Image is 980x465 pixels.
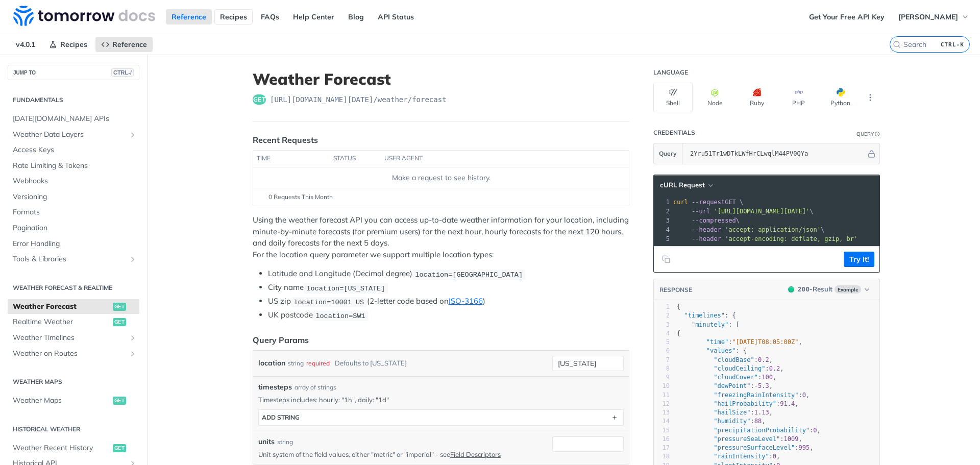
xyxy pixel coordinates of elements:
span: "hailProbability" [714,400,776,407]
span: "freezingRainIntensity" [714,391,798,399]
div: 13 [654,408,670,417]
span: Tools & Libraries [13,254,126,264]
label: units [258,436,275,447]
div: QueryInformation [856,130,880,138]
span: curl [673,199,688,206]
span: "values" [706,347,736,354]
span: 200 [788,286,794,292]
span: : { [677,347,747,354]
label: location [258,356,285,371]
button: Shell [653,83,693,112]
div: 1 [654,198,671,207]
a: Weather on RoutesShow subpages for Weather on Routes [8,346,139,361]
span: { [677,303,680,310]
a: FAQs [255,9,285,25]
div: 16 [654,435,670,444]
h2: Weather Maps [8,377,139,386]
span: [DATE][DOMAIN_NAME] APIs [13,114,137,124]
a: Error Handling [8,236,139,252]
span: --compressed [692,217,736,224]
a: Weather Mapsget [8,393,139,408]
div: required [306,356,330,371]
span: Weather Data Layers [13,130,126,140]
span: 88 [754,418,762,425]
span: Reference [112,40,147,49]
span: v4.0.1 [10,37,41,52]
span: get [113,444,126,452]
div: 18 [654,452,670,461]
button: More Languages [863,90,878,105]
a: Blog [342,9,370,25]
span: \ [673,217,740,224]
span: "timelines" [684,312,724,319]
span: "dewPoint" [714,382,750,389]
a: Rate Limiting & Tokens [8,158,139,174]
a: ISO-3166 [449,296,483,306]
li: UK postcode [268,309,629,321]
th: status [330,151,381,167]
a: Weather Forecastget [8,299,139,314]
span: 1.13 [754,409,769,416]
span: https://api.tomorrow.io/v4/weather/forecast [270,94,447,105]
li: City name [268,282,629,293]
span: 5.3 [758,382,769,389]
a: Webhooks [8,174,139,189]
div: 4 [654,225,671,234]
img: Tomorrow.io Weather API Docs [13,6,155,26]
button: Show subpages for Weather on Routes [129,350,137,358]
button: Show subpages for Weather Timelines [129,334,137,342]
a: Weather TimelinesShow subpages for Weather Timelines [8,330,139,346]
span: 0 [802,391,806,399]
span: : , [677,356,773,363]
button: Show subpages for Weather Data Layers [129,131,137,139]
h2: Historical Weather [8,425,139,434]
a: Recipes [214,9,253,25]
span: "minutely" [692,321,728,328]
div: array of strings [295,383,336,392]
p: Using the weather forecast API you can access up-to-date weather information for your location, i... [253,214,629,260]
span: Access Keys [13,145,137,155]
a: Tools & LibrariesShow subpages for Tools & Libraries [8,252,139,267]
span: "hailSize" [714,409,750,416]
span: Recipes [60,40,87,49]
a: Formats [8,205,139,220]
a: Field Descriptors [450,450,501,458]
span: 0.2 [769,365,780,372]
span: location=SW1 [315,312,365,320]
span: "precipitationProbability" [714,427,810,434]
p: Timesteps includes: hourly: "1h", daily: "1d" [258,395,624,404]
span: Rate Limiting & Tokens [13,161,137,171]
span: : , [677,409,773,416]
div: 14 [654,417,670,426]
h1: Weather Forecast [253,70,629,88]
span: Weather Recent History [13,443,110,453]
button: [PERSON_NAME] [893,9,975,25]
div: Make a request to see history. [257,173,625,183]
span: "cloudBase" [714,356,754,363]
span: : , [677,365,784,372]
span: 'accept: application/json' [725,226,821,233]
span: "humidity" [714,418,750,425]
a: Weather Recent Historyget [8,440,139,456]
div: 4 [654,329,670,338]
a: Get Your Free API Key [803,9,890,25]
button: Show subpages for Tools & Libraries [129,255,137,263]
div: 15 [654,426,670,435]
span: Weather on Routes [13,349,126,359]
a: Pagination [8,221,139,236]
div: - Result [798,284,832,295]
a: [DATE][DOMAIN_NAME] APIs [8,111,139,127]
span: : , [677,453,780,460]
span: --header [692,235,721,242]
input: apikey [685,143,866,164]
span: "pressureSeaLevel" [714,435,780,443]
h2: Weather Forecast & realtime [8,283,139,292]
div: 5 [654,338,670,347]
span: get [113,318,126,326]
div: 2 [654,311,670,320]
button: PHP [779,83,818,112]
div: Language [653,68,688,77]
button: cURL Request [656,180,716,190]
div: 12 [654,400,670,408]
i: Information [875,132,880,137]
